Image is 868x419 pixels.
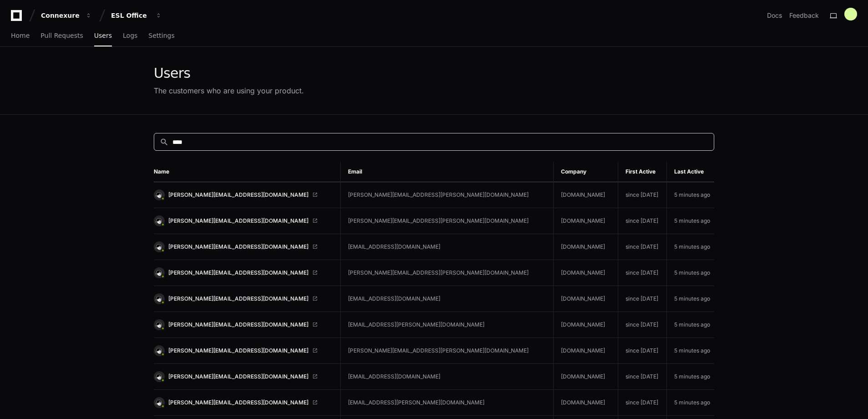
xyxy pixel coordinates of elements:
th: Last Active [667,162,714,182]
a: [PERSON_NAME][EMAIL_ADDRESS][DOMAIN_NAME] [154,215,333,226]
a: [PERSON_NAME][EMAIL_ADDRESS][DOMAIN_NAME] [154,371,333,382]
td: since [DATE] [618,208,667,234]
span: Logs [123,33,137,38]
td: since [DATE] [618,286,667,312]
td: [DOMAIN_NAME] [554,338,618,364]
th: Name [154,162,340,182]
td: [DOMAIN_NAME] [554,390,618,416]
td: [DOMAIN_NAME] [554,364,618,390]
td: [EMAIL_ADDRESS][PERSON_NAME][DOMAIN_NAME] [340,390,553,416]
span: [PERSON_NAME][EMAIL_ADDRESS][DOMAIN_NAME] [168,191,308,199]
td: [EMAIL_ADDRESS][DOMAIN_NAME] [340,364,553,390]
a: [PERSON_NAME][EMAIL_ADDRESS][DOMAIN_NAME] [154,345,333,356]
td: [EMAIL_ADDRESS][DOMAIN_NAME] [340,234,553,260]
img: 14.svg [155,346,163,355]
div: Users [154,65,304,82]
td: [EMAIL_ADDRESS][DOMAIN_NAME] [340,286,553,312]
td: [DOMAIN_NAME] [554,208,618,234]
td: 5 minutes ago [667,390,714,416]
td: since [DATE] [618,312,667,338]
a: Users [94,26,112,46]
button: Feedback [789,11,819,20]
th: Company [554,162,618,182]
a: Logs [123,26,137,46]
span: Settings [148,33,174,38]
span: [PERSON_NAME][EMAIL_ADDRESS][DOMAIN_NAME] [168,321,308,328]
div: Connexure [41,11,80,20]
img: 14.svg [155,268,163,277]
td: [DOMAIN_NAME] [554,312,618,338]
td: 5 minutes ago [667,234,714,260]
img: 14.svg [155,320,163,329]
td: since [DATE] [618,390,667,416]
span: [PERSON_NAME][EMAIL_ADDRESS][DOMAIN_NAME] [168,295,308,302]
a: [PERSON_NAME][EMAIL_ADDRESS][DOMAIN_NAME] [154,397,333,408]
img: 14.svg [155,190,163,199]
a: Pull Requests [40,26,83,46]
button: Connexure [37,7,96,24]
a: Home [11,26,30,46]
td: [DOMAIN_NAME] [554,260,618,286]
a: [PERSON_NAME][EMAIL_ADDRESS][DOMAIN_NAME] [154,293,333,304]
td: [DOMAIN_NAME] [554,182,618,208]
th: First Active [618,162,667,182]
td: [PERSON_NAME][EMAIL_ADDRESS][PERSON_NAME][DOMAIN_NAME] [340,260,553,286]
div: ESL Office [111,11,150,20]
td: 5 minutes ago [667,338,714,364]
span: [PERSON_NAME][EMAIL_ADDRESS][DOMAIN_NAME] [168,269,308,276]
a: [PERSON_NAME][EMAIL_ADDRESS][DOMAIN_NAME] [154,189,333,200]
td: [PERSON_NAME][EMAIL_ADDRESS][PERSON_NAME][DOMAIN_NAME] [340,182,553,208]
td: since [DATE] [618,364,667,390]
td: 5 minutes ago [667,286,714,312]
td: since [DATE] [618,338,667,364]
span: Users [94,33,112,38]
td: 5 minutes ago [667,208,714,234]
div: The customers who are using your product. [154,85,304,96]
td: since [DATE] [618,182,667,208]
th: Email [340,162,553,182]
span: [PERSON_NAME][EMAIL_ADDRESS][DOMAIN_NAME] [168,373,308,380]
td: 5 minutes ago [667,364,714,390]
span: [PERSON_NAME][EMAIL_ADDRESS][DOMAIN_NAME] [168,347,308,354]
a: [PERSON_NAME][EMAIL_ADDRESS][DOMAIN_NAME] [154,319,333,330]
span: [PERSON_NAME][EMAIL_ADDRESS][DOMAIN_NAME] [168,243,308,250]
span: Home [11,33,30,38]
td: 5 minutes ago [667,260,714,286]
td: [DOMAIN_NAME] [554,286,618,312]
a: Settings [148,26,174,46]
img: 14.svg [155,372,163,381]
td: since [DATE] [618,260,667,286]
span: Pull Requests [40,33,83,38]
span: [PERSON_NAME][EMAIL_ADDRESS][DOMAIN_NAME] [168,217,308,225]
mat-icon: search [160,138,169,147]
td: [PERSON_NAME][EMAIL_ADDRESS][PERSON_NAME][DOMAIN_NAME] [340,338,553,364]
img: 14.svg [155,398,163,407]
td: [PERSON_NAME][EMAIL_ADDRESS][PERSON_NAME][DOMAIN_NAME] [340,208,553,234]
span: [PERSON_NAME][EMAIL_ADDRESS][DOMAIN_NAME] [168,399,308,406]
td: since [DATE] [618,234,667,260]
td: [DOMAIN_NAME] [554,234,618,260]
td: 5 minutes ago [667,312,714,338]
td: [EMAIL_ADDRESS][PERSON_NAME][DOMAIN_NAME] [340,312,553,338]
a: [PERSON_NAME][EMAIL_ADDRESS][DOMAIN_NAME] [154,241,333,252]
img: 14.svg [155,242,163,251]
td: 5 minutes ago [667,182,714,208]
img: 14.svg [155,216,163,225]
a: [PERSON_NAME][EMAIL_ADDRESS][DOMAIN_NAME] [154,267,333,278]
a: Docs [767,11,782,20]
button: ESL Office [107,7,166,24]
img: 14.svg [155,294,163,303]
